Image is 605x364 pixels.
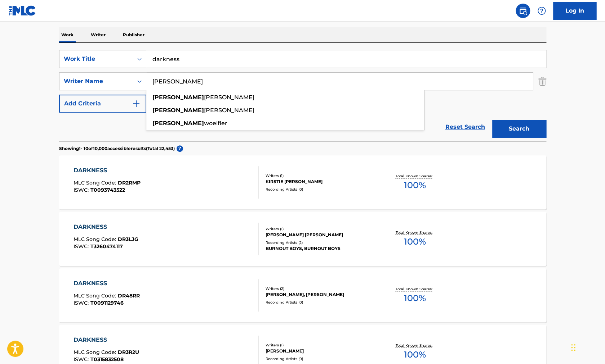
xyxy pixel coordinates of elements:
[266,187,374,192] div: Recording Artists ( 0 )
[74,292,118,299] span: MLC Song Code :
[266,356,374,361] div: Recording Artists ( 0 )
[404,179,426,192] span: 100 %
[266,173,374,178] div: Writers ( 1 )
[59,95,146,113] button: Add Criteria
[74,166,141,175] div: DARKNESS
[74,223,138,231] div: DARKNESS
[266,348,374,354] div: [PERSON_NAME]
[204,120,227,127] span: woelfler
[90,187,125,193] span: T0093743522
[90,356,124,363] span: T0315832508
[569,329,605,364] iframe: Chat Widget
[59,268,546,322] a: DARKNESSMLC Song Code:DR48RRISWC:T0091129746Writers (2)[PERSON_NAME], [PERSON_NAME]Recording Arti...
[64,55,129,63] div: Work Title
[89,27,108,42] p: Writer
[118,292,140,299] span: DR48RR
[404,292,426,305] span: 100 %
[266,232,374,238] div: [PERSON_NAME] [PERSON_NAME]
[571,337,575,358] div: Drag
[74,243,90,250] span: ISWC :
[396,230,434,235] p: Total Known Shares:
[59,155,546,209] a: DARKNESSMLC Song Code:DR2RMPISWC:T0093743522Writers (1)KIRSTIE [PERSON_NAME]Recording Artists (0)...
[553,2,596,20] a: Log In
[152,94,204,101] strong: [PERSON_NAME]
[90,300,124,306] span: T0091129746
[266,245,374,252] div: BURNOUT BOYS, BURNOUT BOYS
[177,145,183,152] span: ?
[121,27,147,42] p: Publisher
[64,77,129,86] div: Writer Name
[59,27,76,42] p: Work
[118,349,139,355] span: DR3R2U
[266,300,374,305] div: Recording Artists ( 0 )
[266,291,374,298] div: [PERSON_NAME], [PERSON_NAME]
[519,6,527,15] img: search
[118,179,141,186] span: DR2RMP
[74,279,140,288] div: DARKNESS
[266,178,374,185] div: KIRSTIE [PERSON_NAME]
[152,120,204,127] strong: [PERSON_NAME]
[59,50,546,141] form: Search Form
[396,286,434,292] p: Total Known Shares:
[132,99,141,108] img: 9d2ae6d4665cec9f34b9.svg
[74,349,118,355] span: MLC Song Code :
[74,236,118,242] span: MLC Song Code :
[90,243,123,250] span: T3260474117
[516,4,530,18] a: Public Search
[537,6,546,15] img: help
[59,212,546,266] a: DARKNESSMLC Song Code:DR3LJGISWC:T3260474117Writers (1)[PERSON_NAME] [PERSON_NAME]Recording Artis...
[74,336,139,344] div: DARKNESS
[74,179,118,186] span: MLC Song Code :
[74,356,90,363] span: ISWC :
[266,226,374,232] div: Writers ( 1 )
[266,342,374,348] div: Writers ( 1 )
[266,286,374,291] div: Writers ( 2 )
[118,236,138,242] span: DR3LJG
[152,107,204,114] strong: [PERSON_NAME]
[396,343,434,348] p: Total Known Shares:
[74,187,90,193] span: ISWC :
[492,120,546,138] button: Search
[9,5,36,16] img: MLC Logo
[59,145,175,152] p: Showing 1 - 10 of 10,000 accessible results (Total 22,453 )
[204,107,254,114] span: [PERSON_NAME]
[404,348,426,361] span: 100 %
[204,94,254,101] span: [PERSON_NAME]
[266,240,374,245] div: Recording Artists ( 2 )
[396,173,434,179] p: Total Known Shares:
[442,119,489,135] a: Reset Search
[404,235,426,248] span: 100 %
[74,300,90,306] span: ISWC :
[538,72,546,90] img: Delete Criterion
[534,4,549,18] div: Help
